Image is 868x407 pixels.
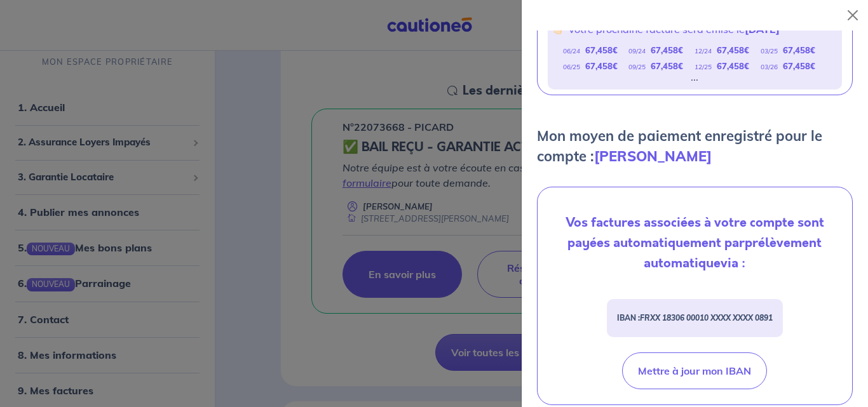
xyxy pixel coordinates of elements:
strong: 67,458 € [651,45,683,55]
p: Vos factures associées à votre compte sont payées automatiquement par via : [548,213,842,274]
strong: 67,458 € [717,45,749,55]
p: Mon moyen de paiement enregistré pour le compte : [537,126,853,166]
div: ... [691,74,698,79]
strong: 67,458 € [585,61,618,71]
em: FRXX 18306 00010 XXXX XXXX 0891 [640,313,773,323]
strong: 67,458 € [783,45,815,55]
strong: IBAN : [617,313,773,323]
strong: 67,458 € [651,61,683,71]
em: 03/25 [761,47,778,55]
button: Close [843,5,863,25]
em: 06/24 [563,47,580,55]
em: 06/25 [563,63,580,71]
em: 03/26 [761,63,778,71]
em: 12/24 [695,47,712,55]
strong: 67,458 € [783,61,815,71]
strong: 67,458 € [585,45,618,55]
button: Mettre à jour mon IBAN [622,352,767,389]
em: 09/25 [628,63,646,71]
strong: [PERSON_NAME] [594,147,712,165]
em: 12/25 [695,63,712,71]
em: 09/24 [628,47,646,55]
strong: 67,458 € [717,61,749,71]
